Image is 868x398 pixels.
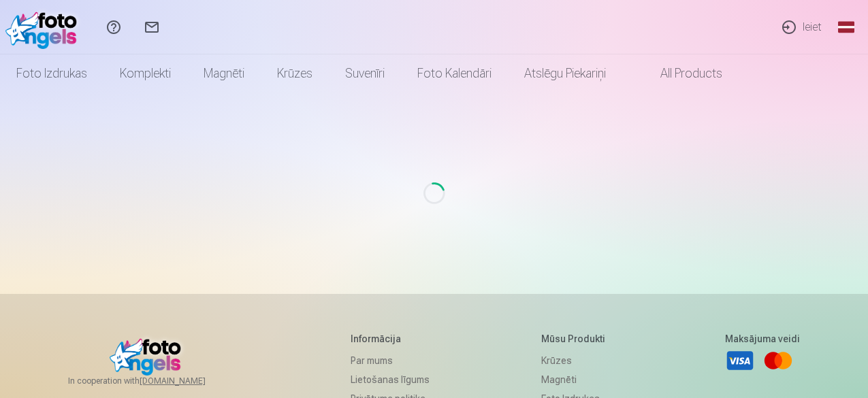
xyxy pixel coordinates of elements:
[351,370,430,389] a: Lietošanas līgums
[261,54,329,93] a: Krūzes
[725,346,755,376] a: Visa
[187,54,261,93] a: Magnēti
[351,332,430,346] h5: Informācija
[508,54,622,93] a: Atslēgu piekariņi
[401,54,508,93] a: Foto kalendāri
[725,332,800,346] h5: Maksājuma veidi
[763,346,793,376] a: Mastercard
[68,376,238,386] span: In cooperation with
[5,5,84,49] img: /fa1
[103,54,187,93] a: Komplekti
[541,332,613,346] h5: Mūsu produkti
[541,351,613,370] a: Krūzes
[329,54,401,93] a: Suvenīri
[541,370,613,389] a: Magnēti
[140,376,238,386] a: [DOMAIN_NAME]
[351,351,430,370] a: Par mums
[622,54,739,93] a: All products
